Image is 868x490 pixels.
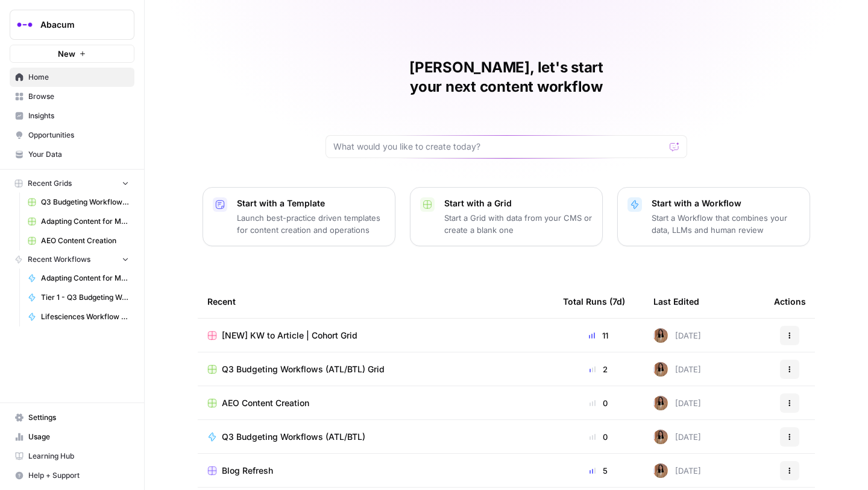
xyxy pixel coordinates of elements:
div: 2 [563,363,634,375]
div: 5 [563,465,634,477]
a: Adapting Content for Microdemos Pages [22,269,134,288]
button: Help + Support [10,466,134,485]
a: Q3 Budgeting Workflows (ATL/BTL) Grid [22,192,134,212]
p: Start a Workflow that combines your data, LLMs and human review [652,212,800,236]
div: 0 [563,397,634,409]
span: Recent Grids [28,178,72,189]
input: What would you like to create today? [333,141,665,153]
span: Home [28,72,129,83]
span: Lifesciences Workflow ([DATE]) [41,311,129,322]
span: Abacum [40,19,113,31]
div: 11 [563,329,634,342]
button: Start with a WorkflowStart a Workflow that combines your data, LLMs and human review [617,187,810,246]
span: Blog Refresh [222,465,273,477]
div: [DATE] [653,362,701,377]
div: Total Runs (7d) [563,285,625,318]
span: Opportunities [28,130,129,141]
div: Recent [207,285,544,318]
img: jqqluxs4pyouhdpojww11bswqfcs [653,328,668,343]
span: Learning Hub [28,451,129,462]
span: Settings [28,412,129,423]
a: Browse [10,87,134,106]
a: Blog Refresh [207,465,544,477]
span: AEO Content Creation [41,235,129,246]
p: Launch best-practice driven templates for content creation and operations [237,212,385,236]
img: jqqluxs4pyouhdpojww11bswqfcs [653,463,668,478]
span: Q3 Budgeting Workflows (ATL/BTL) Grid [222,363,385,375]
a: AEO Content Creation [207,397,544,409]
a: Your Data [10,145,134,164]
a: Q3 Budgeting Workflows (ATL/BTL) [207,431,544,443]
a: [NEW] KW to Article | Cohort Grid [207,329,544,342]
span: Usage [28,431,129,442]
a: Opportunities [10,126,134,145]
div: [DATE] [653,396,701,410]
span: Recent Workflows [28,254,90,265]
span: Adapting Content for Microdemos Pages [41,273,129,284]
a: Insights [10,106,134,126]
p: Start with a Template [237,197,385,209]
span: Adapting Content for Microdemos Pages Grid [41,216,129,227]
a: Q3 Budgeting Workflows (ATL/BTL) Grid [207,363,544,375]
button: Recent Grids [10,174,134,192]
button: Workspace: Abacum [10,10,134,40]
a: Learning Hub [10,447,134,466]
img: jqqluxs4pyouhdpojww11bswqfcs [653,430,668,444]
div: Actions [774,285,806,318]
a: Tier 1 - Q3 Budgeting Workflows [22,288,134,307]
p: Start with a Workflow [652,197,800,209]
button: Start with a TemplateLaunch best-practice driven templates for content creation and operations [203,187,395,246]
button: New [10,45,134,63]
p: Start a Grid with data from your CMS or create a blank one [444,212,593,236]
p: Start with a Grid [444,197,593,209]
span: Help + Support [28,470,129,481]
span: Insights [28,110,129,121]
span: [NEW] KW to Article | Cohort Grid [222,329,357,342]
span: AEO Content Creation [222,397,309,409]
div: 0 [563,431,634,443]
button: Recent Workflows [10,250,134,269]
span: New [58,48,75,60]
button: Start with a GridStart a Grid with data from your CMS or create a blank one [410,187,603,246]
span: Browse [28,91,129,102]
img: jqqluxs4pyouhdpojww11bswqfcs [653,396,668,410]
img: Abacum Logo [14,14,36,36]
a: Lifesciences Workflow ([DATE]) [22,307,134,326]
img: jqqluxs4pyouhdpojww11bswqfcs [653,362,668,377]
a: Usage [10,427,134,447]
span: Tier 1 - Q3 Budgeting Workflows [41,292,129,303]
h1: [PERSON_NAME], let's start your next content workflow [325,58,687,97]
a: AEO Content Creation [22,231,134,250]
span: Q3 Budgeting Workflows (ATL/BTL) Grid [41,197,129,208]
span: Q3 Budgeting Workflows (ATL/BTL) [222,431,365,443]
div: [DATE] [653,328,701,343]
div: [DATE] [653,430,701,444]
div: [DATE] [653,463,701,478]
a: Adapting Content for Microdemos Pages Grid [22,212,134,231]
span: Your Data [28,149,129,160]
div: Last Edited [653,285,699,318]
a: Settings [10,408,134,427]
a: Home [10,68,134,87]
